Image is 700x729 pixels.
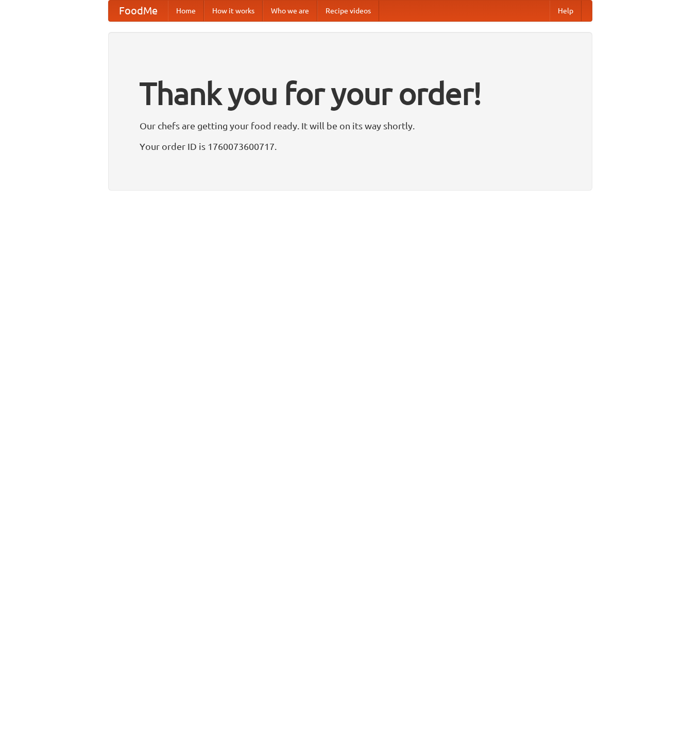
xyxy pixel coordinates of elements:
a: FoodMe [109,1,168,21]
a: Recipe videos [317,1,379,21]
a: Help [550,1,582,21]
h1: Thank you for your order! [140,69,561,118]
p: Our chefs are getting your food ready. It will be on its way shortly. [140,118,561,133]
p: Your order ID is 1760073600717. [140,139,561,154]
a: How it works [204,1,263,21]
a: Home [168,1,204,21]
a: Who we are [263,1,317,21]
